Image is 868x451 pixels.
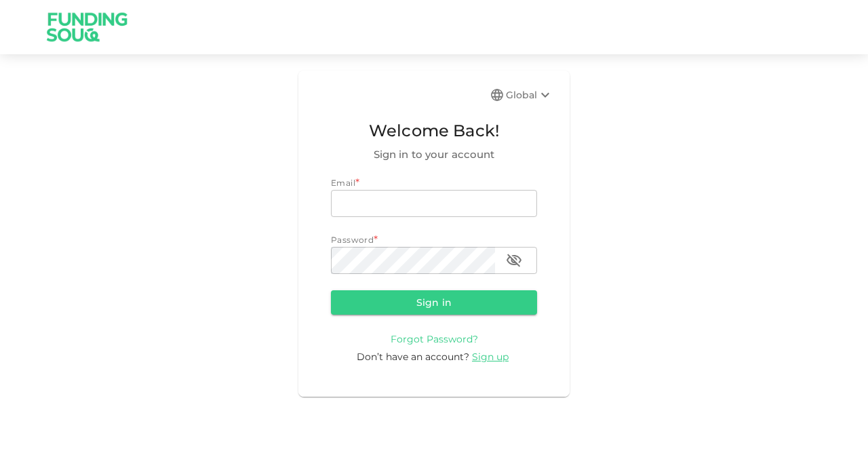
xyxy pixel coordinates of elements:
span: Password [331,235,374,245]
span: Sign up [472,351,509,363]
span: Email [331,178,355,188]
span: Sign in to your account [331,146,537,163]
span: Welcome Back! [331,118,537,144]
input: email [331,190,537,217]
button: Sign in [331,290,537,315]
input: password [331,247,495,274]
span: Don’t have an account? [357,351,469,363]
span: Forgot Password? [391,333,478,345]
a: Forgot Password? [391,332,478,345]
div: Global [506,87,553,103]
